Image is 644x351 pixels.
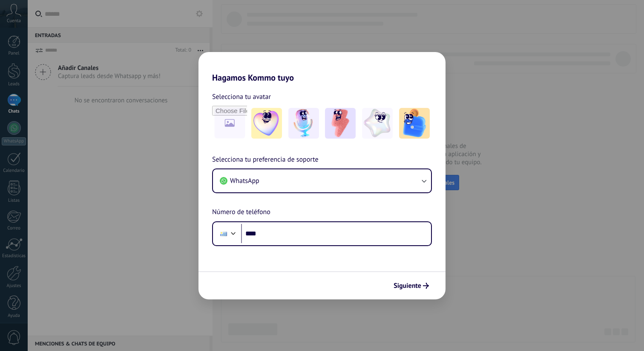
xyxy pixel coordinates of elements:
[212,207,270,218] span: Número de teléfono
[325,108,356,139] img: -3.jpeg
[230,177,259,185] span: WhatsApp
[216,225,232,243] div: Uruguay: + 598
[212,91,271,102] span: Selecciona tu avatar
[212,154,319,165] span: Selecciona tu preferencia de soporte
[198,52,446,83] h2: Hagamos Kommo tuyo
[288,108,319,139] img: -2.jpeg
[399,108,430,139] img: -5.jpeg
[390,278,433,293] button: Siguiente
[394,283,421,289] span: Siguiente
[362,108,393,139] img: -4.jpeg
[251,108,282,139] img: -1.jpeg
[213,169,431,192] button: WhatsApp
